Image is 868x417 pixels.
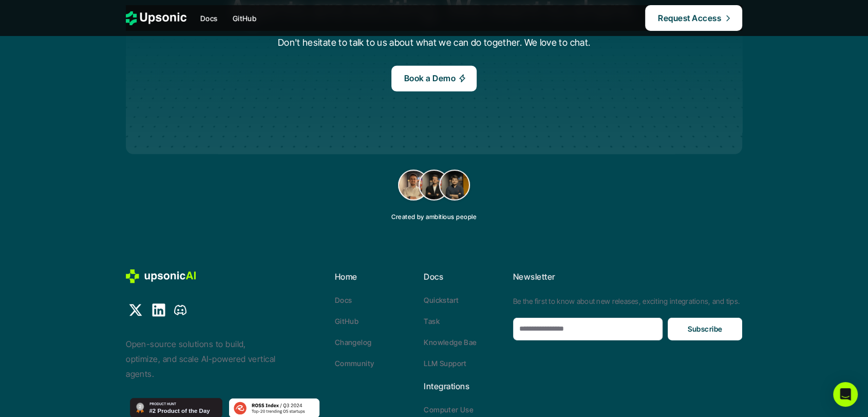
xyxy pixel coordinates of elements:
p: Docs [200,13,218,24]
a: GitHub [227,9,263,27]
p: Newsletter [513,269,742,284]
a: LLM Support [424,358,508,369]
a: Request Access [645,5,742,31]
p: Open-source solutions to build, optimize, and scale AI-powered vertical agents. [126,337,280,381]
a: Computer Use [424,404,508,415]
a: Book a Demo [391,66,477,92]
p: Don't hesitate to talk to us about what we can do together. We love to chat. [278,35,590,50]
p: Community [335,358,374,369]
p: Request Access [658,11,721,26]
p: Computer Use [424,404,474,415]
p: Quickstart [424,295,459,305]
a: Community [335,358,419,369]
p: Be the first to know about new releases, exciting integrations, and tips. [513,295,742,307]
p: Integrations [424,379,508,394]
p: Docs [335,295,352,305]
a: Docs [335,295,419,305]
p: GitHub [233,13,257,24]
p: Task [424,316,440,327]
button: Subscribe [668,318,742,340]
a: Docs [194,9,224,27]
p: LLM Support [424,358,467,369]
p: Docs [424,269,508,284]
p: GitHub [335,316,359,327]
a: Knowledge Bae [424,337,508,348]
a: Changelog [335,337,419,348]
a: Task [424,316,508,327]
div: Open Intercom Messenger [833,382,858,407]
p: Changelog [335,337,372,348]
p: Home [335,269,419,284]
p: Created by ambitious people [391,213,477,221]
a: Quickstart [424,295,508,305]
a: GitHub [335,316,419,327]
p: Book a Demo [404,71,456,86]
p: Knowledge Bae [424,337,477,348]
p: Subscribe [687,323,722,334]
